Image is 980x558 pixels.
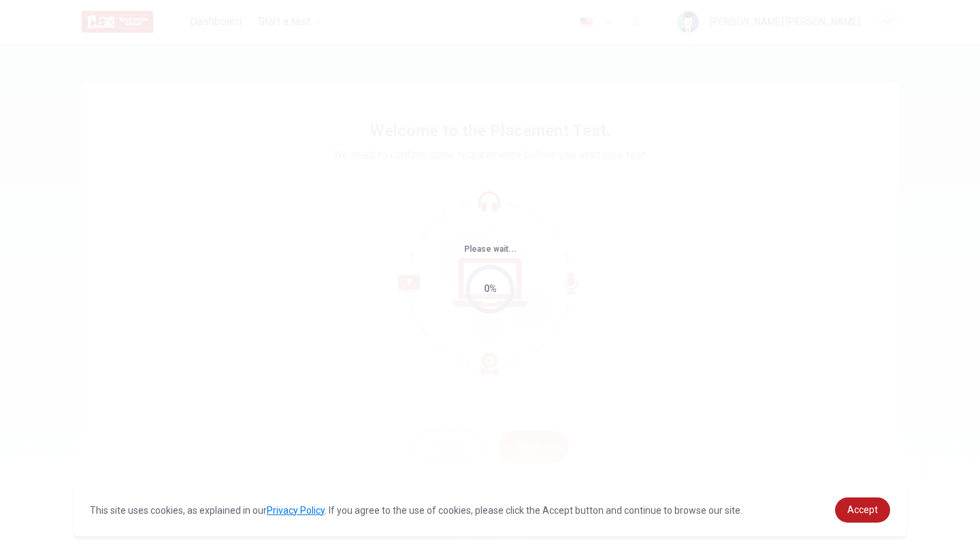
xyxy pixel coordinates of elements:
[267,505,325,516] a: Privacy Policy
[464,244,517,254] span: Please wait...
[90,505,742,516] span: This site uses cookies, as explained in our . If you agree to the use of cookies, please click th...
[847,504,878,515] span: Accept
[484,281,497,297] div: 0%
[73,484,906,536] div: cookieconsent
[835,497,890,523] a: dismiss cookie message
